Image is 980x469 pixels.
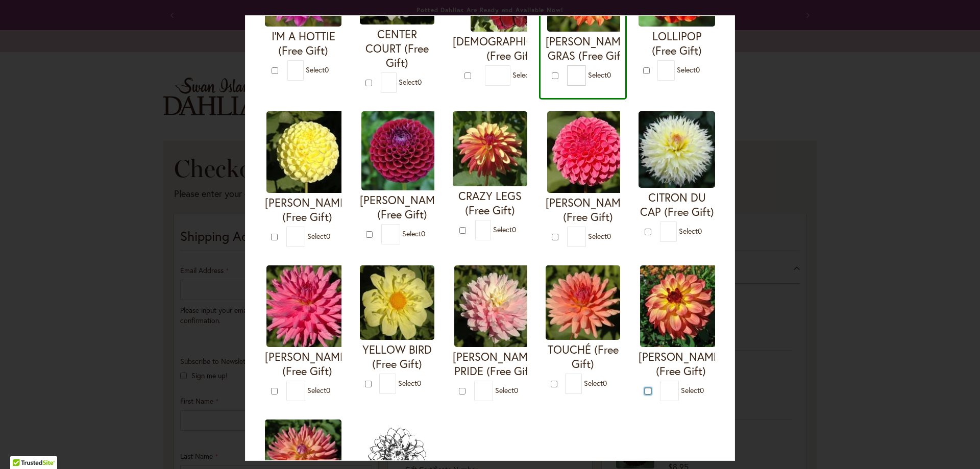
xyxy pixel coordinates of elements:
h4: [PERSON_NAME] (Free Gift) [546,195,630,224]
img: IVANETTI (Free Gift) [361,111,443,190]
span: 0 [607,70,611,80]
img: TOUCHÉ (Free Gift) [546,265,620,340]
span: 0 [512,224,516,234]
h4: [PERSON_NAME] (Free Gift) [265,350,350,378]
span: Select [677,65,700,75]
h4: [DEMOGRAPHIC_DATA] (Free Gift) [453,34,570,63]
span: 0 [603,378,607,388]
span: Select [493,224,516,234]
span: Select [681,385,704,395]
img: CITRON DU CAP (Free Gift) [639,111,715,188]
h4: [PERSON_NAME] PRIDE (Free Gift) [453,350,537,378]
img: NETTIE (Free Gift) [266,111,348,193]
img: MAI TAI (Free Gift) [640,265,722,347]
span: Select [512,70,535,80]
h4: CRAZY LEGS (Free Gift) [453,189,527,217]
span: Select [588,70,611,80]
h4: LOLLIPOP (Free Gift) [639,29,715,58]
span: Select [307,231,330,241]
h4: [PERSON_NAME] GRAS (Free Gift) [546,34,630,63]
img: CRAZY LEGS (Free Gift) [453,111,527,186]
span: Select [584,378,607,388]
h4: TOUCHÉ (Free Gift) [546,342,620,371]
span: 0 [696,65,700,75]
h4: CITRON DU CAP (Free Gift) [639,190,715,219]
span: 0 [421,229,425,238]
span: Select [306,65,329,75]
span: Select [588,231,611,241]
span: Select [495,385,518,395]
h4: [PERSON_NAME] (Free Gift) [639,350,723,378]
span: Select [398,378,421,388]
span: Select [402,229,425,238]
span: 0 [325,65,329,75]
h4: I'M A HOTTIE (Free Gift) [265,29,341,58]
img: REBECCA LYNN (Free Gift) [547,111,629,193]
span: 0 [417,378,421,388]
span: 0 [326,385,330,395]
img: YELLOW BIRD (Free Gift) [360,265,434,340]
span: Select [307,385,330,395]
span: Select [679,226,702,236]
img: CHILSON'S PRIDE (Free Gift) [454,265,536,347]
span: Select [399,77,422,87]
span: 0 [418,77,422,87]
span: 0 [698,226,702,236]
h4: [PERSON_NAME] (Free Gift) [360,193,445,221]
h4: YELLOW BIRD (Free Gift) [360,342,434,371]
span: 0 [607,231,611,241]
h4: [PERSON_NAME] (Free Gift) [265,195,350,224]
img: HERBERT SMITH (Free Gift) [266,265,348,347]
span: 0 [514,385,518,395]
h4: CENTER COURT (Free Gift) [360,27,434,70]
span: 0 [326,231,330,241]
iframe: Launch Accessibility Center [8,433,36,461]
span: 0 [700,385,704,395]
